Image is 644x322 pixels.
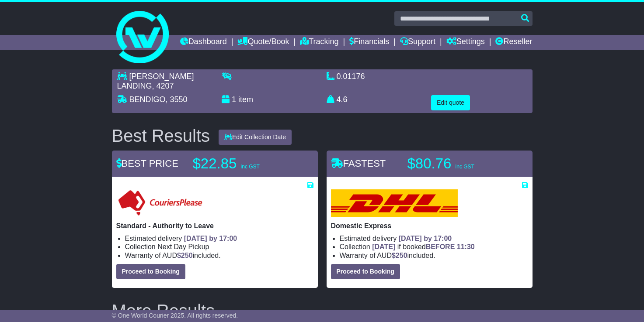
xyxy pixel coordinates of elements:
[300,35,338,50] a: Tracking
[426,243,455,250] span: BEFORE
[331,189,458,217] img: DHL: Domestic Express
[337,95,348,104] span: 4.6
[184,235,237,242] span: [DATE] by 17:00
[166,95,188,104] span: , 3550
[372,243,395,250] span: [DATE]
[331,222,528,230] p: Domestic Express
[331,264,400,279] button: Proceed to Booking
[431,95,470,110] button: Edit quote
[340,234,528,243] li: Estimated delivery
[446,35,485,50] a: Settings
[392,252,407,259] span: $
[116,158,178,169] span: BEST PRICE
[125,251,313,260] li: Warranty of AUD included.
[152,82,174,90] span: , 4207
[238,95,253,104] span: item
[117,72,194,90] span: [PERSON_NAME] LANDING
[193,155,302,172] p: $22.85
[116,264,185,279] button: Proceed to Booking
[237,35,289,50] a: Quote/Book
[340,243,528,251] li: Collection
[407,155,517,172] p: $80.76
[116,222,313,230] p: Standard - Authority to Leave
[125,234,313,243] li: Estimated delivery
[396,252,407,259] span: 250
[337,72,365,81] span: 0.01176
[177,252,193,259] span: $
[116,189,204,217] img: Couriers Please: Standard - Authority to Leave
[180,35,227,50] a: Dashboard
[125,243,313,251] li: Collection
[372,243,474,250] span: if booked
[112,301,533,320] h2: More Results
[340,251,528,260] li: Warranty of AUD included.
[219,130,292,145] button: Edit Collection Date
[181,252,193,259] span: 250
[495,35,532,50] a: Reseller
[108,126,215,145] div: Best Results
[241,164,260,170] span: inc GST
[112,312,238,319] span: © One World Courier 2025. All rights reserved.
[349,35,389,50] a: Financials
[399,235,452,242] span: [DATE] by 17:00
[456,164,474,170] span: inc GST
[129,95,166,104] span: BENDIGO
[457,243,475,250] span: 11:30
[400,35,435,50] a: Support
[331,158,386,169] span: FASTEST
[157,243,209,250] span: Next Day Pickup
[232,95,236,104] span: 1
